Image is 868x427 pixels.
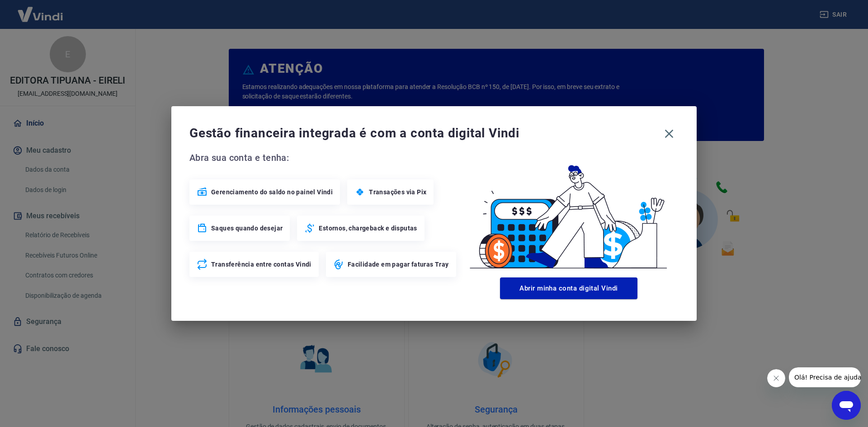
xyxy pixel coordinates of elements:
[189,124,660,142] span: Gestão financeira integrada é com a conta digital Vindi
[5,6,76,14] span: Olá! Precisa de ajuda?
[189,150,459,165] span: Abra sua conta e tenha:
[767,369,785,387] iframe: Fechar mensagem
[211,224,283,233] span: Saques quando desejar
[319,224,417,233] span: Estornos, chargeback e disputas
[500,277,637,299] button: Abrir minha conta digital Vindi
[369,188,426,197] span: Transações via Pix
[348,260,449,269] span: Facilidade em pagar faturas Tray
[832,391,861,420] iframe: Botão para abrir a janela de mensagens
[459,150,679,274] img: Good Billing
[789,367,861,387] iframe: Mensagem da empresa
[211,188,333,197] span: Gerenciamento do saldo no painel Vindi
[211,260,311,269] span: Transferência entre contas Vindi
